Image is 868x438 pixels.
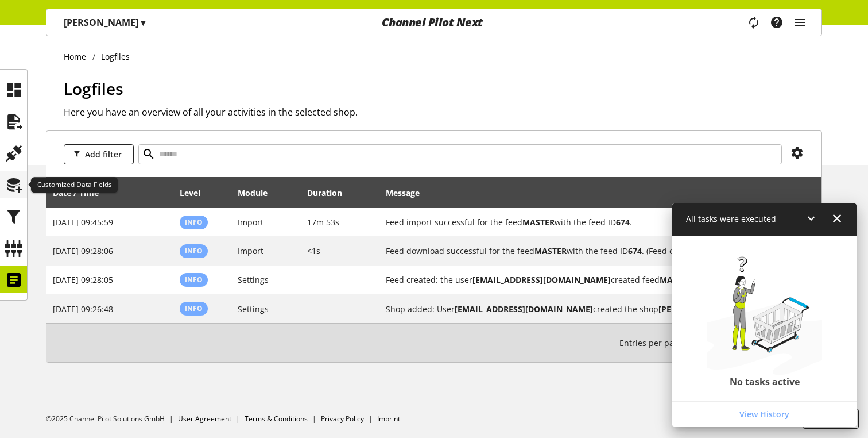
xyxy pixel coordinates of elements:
[238,187,279,199] div: Module
[238,274,269,285] span: Settings
[46,9,822,36] nav: main navigation
[185,303,203,313] span: Info
[628,245,642,256] b: 674
[85,148,122,160] span: Add filter
[730,376,800,387] h2: No tasks active
[616,217,630,228] b: 674
[386,303,795,315] h2: Shop added: User kaan.goekdemir@channelpilot.com created the shop Kaans Lerros with the shop ID 340.
[686,213,776,224] span: All tasks were executed
[660,274,692,285] b: MASTER
[386,181,816,204] div: Message
[185,275,203,285] span: Info
[522,217,555,228] b: MASTER
[377,414,400,424] a: Imprint
[64,78,123,99] span: Logfiles
[619,337,688,349] span: Entries per page
[31,177,118,193] div: Customized Data Fields
[307,187,354,199] div: Duration
[321,414,364,424] a: Privacy Policy
[180,187,212,199] div: Level
[386,245,795,257] h2: Feed download successful for the feed MASTER with the feed ID 674. (Feed changed)
[185,246,203,256] span: Info
[238,245,263,256] span: Import
[534,245,567,256] b: MASTER
[64,144,134,164] button: Add filter
[53,274,113,285] span: [DATE] 09:28:05
[238,303,269,314] span: Settings
[245,414,308,424] a: Terms & Conditions
[675,404,854,424] a: View History
[307,245,320,256] span: <1s
[64,105,822,119] h2: Here you have an overview of all your activities in the selected shop.
[53,303,113,314] span: [DATE] 09:26:48
[386,274,795,286] h2: Feed created: the user kaan.goekdemir@channelpilot.com created feed MASTER with the Feed-ID 674.
[455,303,593,314] b: [EMAIL_ADDRESS][DOMAIN_NAME]
[307,217,339,228] span: 17m 53s
[658,303,724,314] b: [PERSON_NAME]
[64,16,145,29] p: [PERSON_NAME]
[472,274,611,285] b: [EMAIL_ADDRESS][DOMAIN_NAME]
[178,414,231,424] a: User Agreement
[739,408,789,420] span: View History
[53,245,113,256] span: [DATE] 09:28:06
[53,217,113,228] span: [DATE] 09:45:59
[46,414,178,424] li: ©2025 Channel Pilot Solutions GmbH
[185,217,203,227] span: Info
[64,51,92,63] a: Home
[141,16,145,29] span: ▾
[238,217,263,228] span: Import
[619,333,753,353] small: 1-4 / 4
[386,216,795,228] h2: Feed import successful for the feed MASTER with the feed ID 674.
